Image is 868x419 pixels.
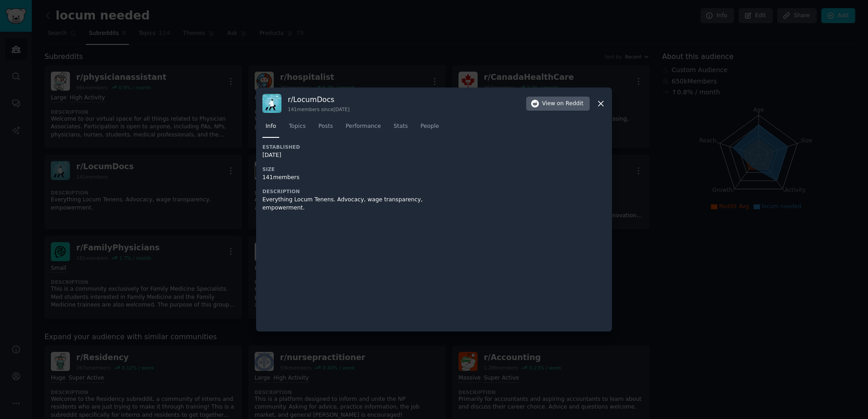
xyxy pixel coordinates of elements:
a: Info [262,119,279,138]
a: People [417,119,442,138]
span: on Reddit [557,100,583,108]
div: 141 members since [DATE] [288,106,350,112]
span: Performance [345,122,381,131]
span: Info [266,122,276,131]
div: 141 members [262,174,434,182]
div: [DATE] [262,151,434,160]
h3: Established [262,144,434,150]
span: Posts [318,122,333,131]
span: Topics [289,122,306,131]
span: People [420,122,439,131]
a: Stats [390,119,411,138]
a: Topics [286,119,309,138]
h3: Description [262,188,434,195]
button: Viewon Reddit [526,97,590,111]
h3: Size [262,166,434,172]
span: View [542,100,583,108]
div: Everything Locum Tenens. Advocacy, wage transparency, empowerment. [262,196,434,212]
span: Stats [394,122,408,131]
img: LocumDocs [262,94,281,113]
a: Posts [315,119,336,138]
a: Performance [342,119,384,138]
h3: r/ LocumDocs [288,95,350,104]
